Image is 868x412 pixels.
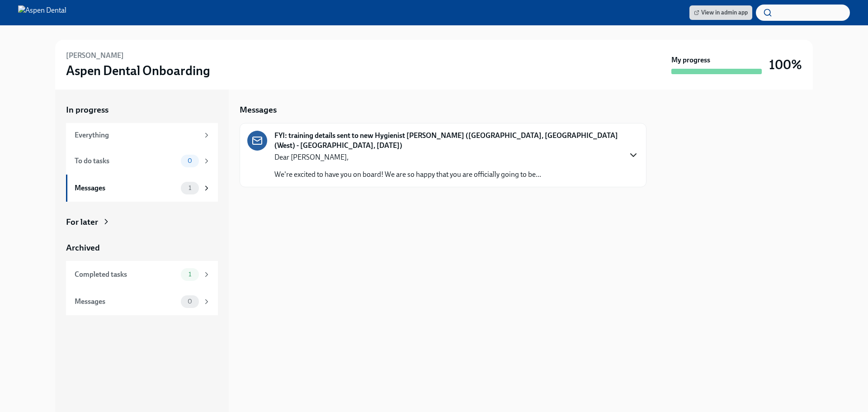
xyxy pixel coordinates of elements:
[75,297,177,307] div: Messages
[274,152,541,162] p: Dear [PERSON_NAME],
[671,55,710,65] strong: My progress
[66,104,218,116] a: In progress
[274,170,541,180] p: We're excited to have you on board! We are so happy that you are officially going to be...
[66,51,124,61] h6: [PERSON_NAME]
[66,261,218,288] a: Completed tasks1
[66,288,218,315] a: Messages0
[66,216,218,228] a: For later
[240,104,277,116] h5: Messages
[75,183,177,193] div: Messages
[694,8,748,17] span: View in admin app
[66,242,218,254] a: Archived
[182,157,198,164] span: 0
[66,175,218,202] a: Messages1
[274,131,621,151] strong: FYI: training details sent to new Hygienist [PERSON_NAME] ([GEOGRAPHIC_DATA], [GEOGRAPHIC_DATA] (...
[18,5,66,20] img: Aspen Dental
[689,5,752,20] a: View in admin app
[66,147,218,175] a: To do tasks0
[183,271,197,278] span: 1
[66,62,210,79] h3: Aspen Dental Onboarding
[66,123,218,147] a: Everything
[183,185,197,191] span: 1
[75,156,177,166] div: To do tasks
[75,270,177,279] div: Completed tasks
[66,216,98,228] div: For later
[75,130,199,140] div: Everything
[769,57,802,73] h3: 100%
[182,298,198,305] span: 0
